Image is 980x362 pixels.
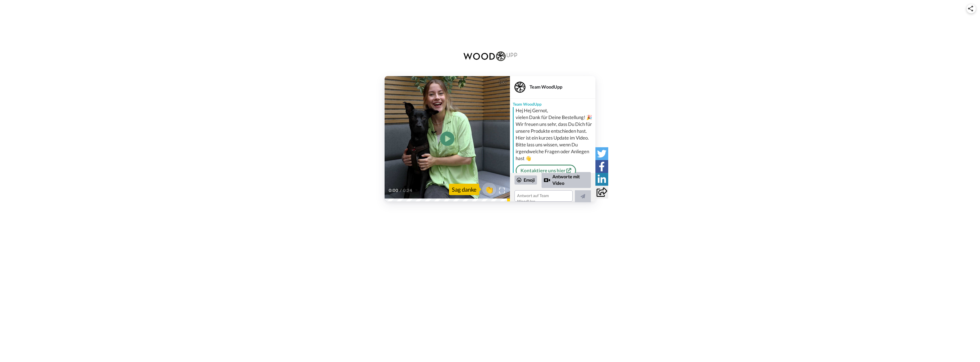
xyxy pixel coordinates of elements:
[389,187,399,194] span: 0:00
[482,183,496,196] button: 👏
[514,175,537,185] div: Emoji
[400,187,402,194] span: /
[516,107,594,162] div: Hej Hej Gernot, vielen Dank für Deine Bestellung! 🎉 Wir freuen uns sehr, dass Du Dich für unsere ...
[968,6,973,11] img: ic_share.svg
[449,184,479,195] div: Sag danke
[403,187,413,194] span: 0:24
[513,80,527,94] img: Profile Image
[510,99,595,107] div: Team WoodUpp
[499,79,507,85] div: CC
[459,45,521,68] img: logo
[544,177,550,183] div: Reply by Video
[482,185,496,194] span: 👏
[516,165,576,177] a: Kontaktiere uns hier
[530,84,595,89] div: Team WoodUpp
[542,172,591,188] div: Antworte mit Video
[499,188,505,193] img: Full screen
